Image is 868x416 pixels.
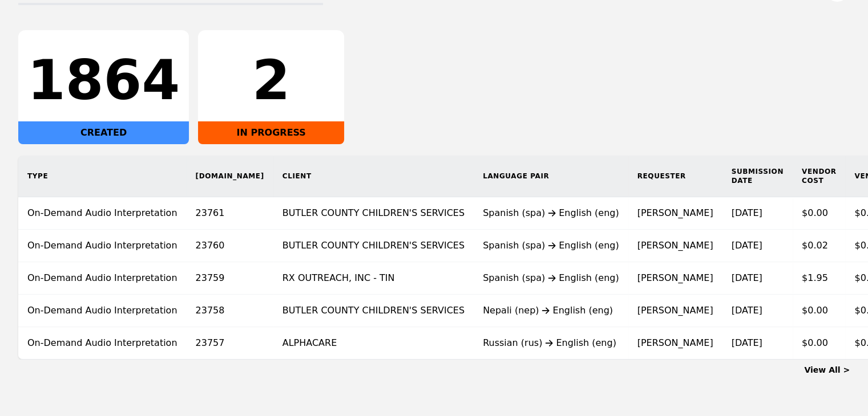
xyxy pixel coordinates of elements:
td: [PERSON_NAME] [628,327,722,360]
div: IN PROGRESS [198,121,344,144]
td: On-Demand Audio Interpretation [18,327,187,360]
td: 23757 [187,327,273,360]
td: 23758 [187,295,273,327]
div: Russian (rus) English (eng) [483,336,619,350]
th: Type [18,156,187,197]
td: [PERSON_NAME] [628,295,722,327]
td: RX OUTREACH, INC - TIN [273,262,474,295]
th: Requester [628,156,722,197]
div: 2 [207,53,335,108]
th: Vendor Cost [793,156,846,197]
th: Submission Date [722,156,792,197]
div: Spanish (spa) English (eng) [483,239,619,252]
td: BUTLER COUNTY CHILDREN'S SERVICES [273,230,474,262]
div: Spanish (spa) English (eng) [483,271,619,285]
td: $0.00 [793,197,846,230]
time: [DATE] [731,337,762,348]
th: Language Pair [474,156,628,197]
td: [PERSON_NAME] [628,197,722,230]
td: ALPHACARE [273,327,474,360]
time: [DATE] [731,207,762,218]
td: $0.00 [793,295,846,327]
div: Nepali (nep) English (eng) [483,304,619,317]
div: 1864 [27,53,180,108]
div: CREATED [18,121,189,144]
td: On-Demand Audio Interpretation [18,262,187,295]
time: [DATE] [731,305,762,316]
time: [DATE] [731,240,762,251]
td: On-Demand Audio Interpretation [18,197,187,230]
time: [DATE] [731,272,762,283]
td: 23759 [187,262,273,295]
div: Spanish (spa) English (eng) [483,206,619,220]
td: BUTLER COUNTY CHILDREN'S SERVICES [273,295,474,327]
td: On-Demand Audio Interpretation [18,230,187,262]
th: [DOMAIN_NAME] [187,156,273,197]
td: $0.02 [793,230,846,262]
a: View All > [804,365,850,374]
th: Client [273,156,474,197]
td: 23761 [187,197,273,230]
td: BUTLER COUNTY CHILDREN'S SERVICES [273,197,474,230]
td: 23760 [187,230,273,262]
td: [PERSON_NAME] [628,262,722,295]
td: On-Demand Audio Interpretation [18,295,187,327]
td: $0.00 [793,327,846,360]
td: [PERSON_NAME] [628,230,722,262]
td: $1.95 [793,262,846,295]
